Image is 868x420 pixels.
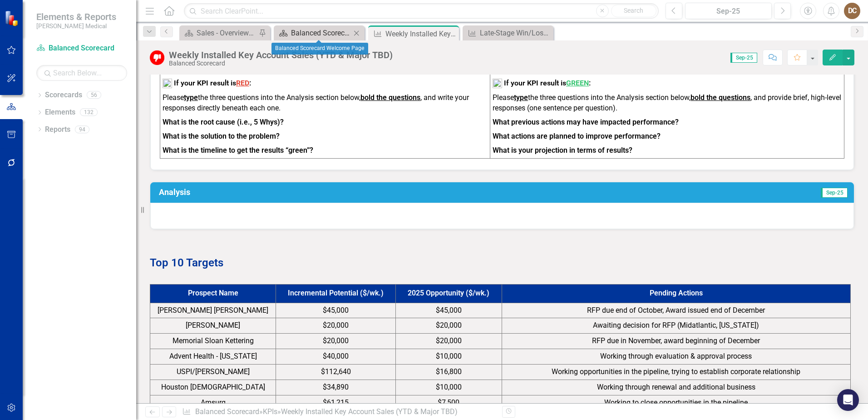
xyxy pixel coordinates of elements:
span: $61,215 [323,398,349,407]
strong: What is the root cause (i.e., 5 Whys)? [163,118,284,126]
div: Open Intercom Messenger [837,389,859,411]
span: $34,890 [323,383,349,391]
div: Weekly Installed Key Account Sales (YTD & Major TBD) [169,50,393,60]
strong: What actions are planned to improve performance? [493,132,661,140]
span: USPI/[PERSON_NAME] [177,367,250,376]
strong: 2025 Opportunity ($/wk.) [408,289,489,297]
strong: What is your projection in terms of results? [493,146,632,155]
span: $40,000 [323,352,349,360]
strong: Prospect Name [188,289,238,297]
span: RFP due end of October, Award issued end of December [587,306,765,315]
span: Working to close opportunities in the pipeline [604,398,748,407]
strong: bold the questions [690,93,750,102]
strong: Incremental Potential ($/wk.) [288,289,384,297]
a: Balanced Scorecard Welcome Page [276,27,351,39]
div: Late-Stage Win/Loss % [480,27,551,39]
div: Weekly Installed Key Account Sales (YTD & Major TBD) [385,28,457,40]
button: Search [611,5,656,17]
div: Sep-25 [688,6,769,17]
a: Elements [45,107,75,118]
div: Sales - Overview Dashboard [197,27,256,39]
span: Working opportunities in the pipeline, trying to establish corporate relationship [552,367,800,376]
span: $20,000 [436,336,462,345]
span: $10,000 [436,352,462,360]
h3: Analysis [159,188,525,197]
strong: What is the solution to the problem? [163,132,280,140]
span: $7,500 [438,398,459,407]
div: Weekly Installed Key Account Sales (YTD & Major TBD) [281,407,458,416]
input: Search Below... [36,65,127,81]
span: Awaiting decision for RFP (Midatlantic, [US_STATE]) [593,321,759,330]
a: Reports [45,125,70,135]
img: mceclip1%20v16.png [493,79,502,88]
button: Sep-25 [685,3,772,19]
span: $20,000 [323,336,349,345]
span: Sep-25 [730,53,757,63]
div: » » [182,407,495,417]
a: Scorecards [45,90,82,100]
td: To enrich screen reader interactions, please activate Accessibility in Grammarly extension settings [490,74,844,158]
strong: bold the questions [360,93,420,102]
span: Working through renewal and additional business [597,383,755,391]
span: [PERSON_NAME] [186,321,240,330]
span: RED [236,79,249,87]
a: KPIs [263,407,277,416]
div: Balanced Scorecard Welcome Page [271,43,368,55]
span: $20,000 [436,321,462,330]
a: Balanced Scorecard [36,43,127,54]
a: Late-Stage Win/Loss % [465,27,551,39]
span: $20,000 [323,321,349,330]
div: Balanced Scorecard [169,60,393,67]
p: Please the three questions into the Analysis section below, , and write your responses directly b... [163,93,488,115]
span: [PERSON_NAME] [PERSON_NAME] [158,306,268,315]
a: Balanced Scorecard [195,407,259,416]
span: Amsurg [201,398,226,407]
strong: If your KPI result is : [174,79,251,87]
span: GREEN [566,79,589,87]
span: Memorial Sloan Kettering [173,336,254,345]
img: Below Target [150,50,164,65]
a: Sales - Overview Dashboard [182,27,256,39]
small: [PERSON_NAME] Medical [36,22,116,30]
td: To enrich screen reader interactions, please activate Accessibility in Grammarly extension settings [160,74,490,158]
strong: What previous actions may have impacted performance? [493,118,679,126]
div: 132 [80,109,98,116]
span: RFP due in November, award beginning of December [592,336,760,345]
img: ClearPoint Strategy [5,10,20,26]
strong: What is the timeline to get the results “green”? [163,146,313,155]
strong: type [184,93,198,102]
img: mceclip2%20v12.png [163,79,172,88]
span: Search [624,7,643,14]
span: $45,000 [436,306,462,315]
div: Balanced Scorecard Welcome Page [291,27,351,39]
strong: Pending Actions [650,289,703,297]
p: Please the three questions into the Analysis section below, , and provide brief, high-level respo... [493,93,842,115]
span: Advent Health - [US_STATE] [169,352,257,360]
strong: If your KPI result is : [504,79,591,87]
input: Search ClearPoint... [184,3,659,19]
strong: type [514,93,528,102]
span: $16,800 [436,367,462,376]
div: 56 [87,91,101,99]
span: Working through evaluation & approval process [600,352,752,360]
span: Elements & Reports [36,11,116,22]
div: 94 [75,125,89,133]
span: $45,000 [323,306,349,315]
button: DC [844,3,860,19]
span: Sep-25 [821,188,848,198]
span: $10,000 [436,383,462,391]
strong: Top 10 Targets [150,256,223,269]
span: $112,640 [321,367,351,376]
span: Houston [DEMOGRAPHIC_DATA] [161,383,265,391]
